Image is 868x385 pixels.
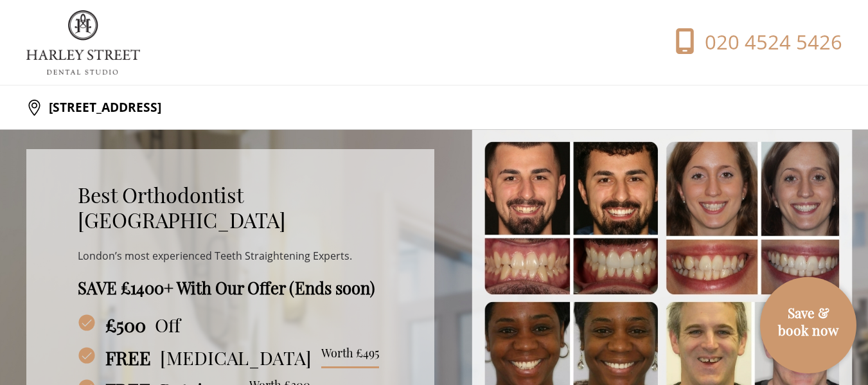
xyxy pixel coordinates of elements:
span: Worth £495 [321,346,379,369]
strong: FREE [105,346,151,369]
strong: £500 [105,314,146,336]
h3: Off [78,314,383,336]
p: [STREET_ADDRESS] [42,94,161,120]
h3: [MEDICAL_DATA] [78,346,383,369]
img: logo.png [26,10,140,75]
a: Save & book now [766,304,850,360]
h2: Best Orthodontist [GEOGRAPHIC_DATA] [78,183,383,233]
h4: SAVE £1400+ With Our Offer (Ends soon) [78,278,383,298]
a: 020 4524 5426 [637,28,842,57]
p: London’s most experienced Teeth Straightening Experts. [78,246,383,267]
